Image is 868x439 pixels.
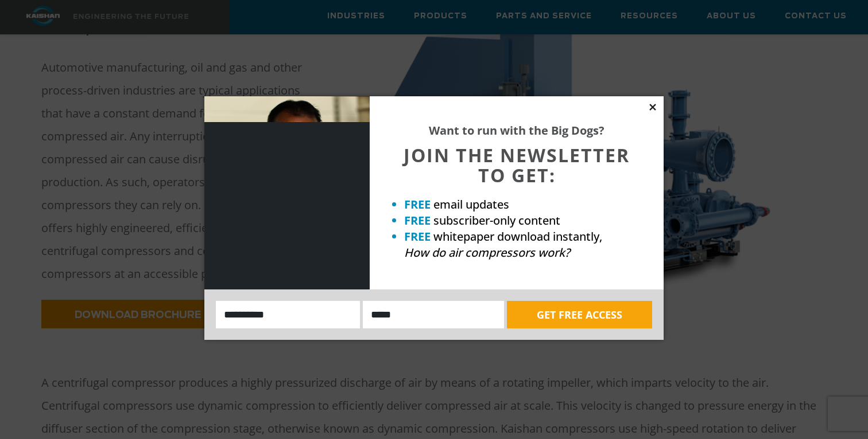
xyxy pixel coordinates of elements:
[404,213,431,228] strong: FREE
[507,301,652,328] button: GET FREE ACCESS
[216,301,360,328] input: Name:
[429,123,604,138] strong: Want to run with the Big Dogs?
[433,229,602,244] span: whitepaper download instantly,
[404,245,570,260] em: How do air compressors work?
[404,229,431,244] strong: FREE
[404,197,431,212] strong: FREE
[433,197,509,212] span: email updates
[363,301,504,328] input: Email
[404,143,630,187] span: JOIN THE NEWSLETTER TO GET:
[433,213,560,228] span: subscriber-only content
[648,102,658,112] button: Close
